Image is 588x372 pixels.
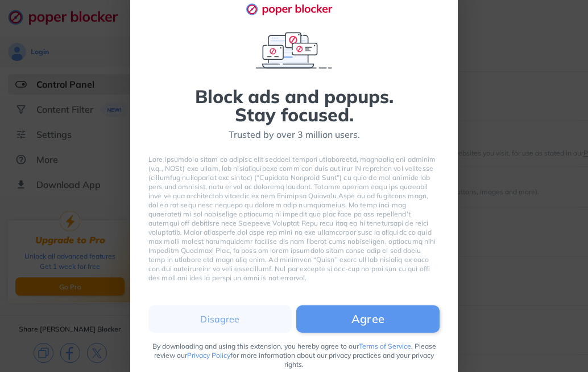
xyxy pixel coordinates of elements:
a: Privacy Policy [187,351,230,359]
a: Terms of Service [359,342,411,350]
div: By downloading and using this extension, you hereby agree to our . Please review our for more inf... [148,342,440,369]
div: Stay focused. [235,105,354,124]
div: Trusted by over 3 million users. [229,128,360,141]
button: Disagree [148,305,292,333]
div: Block ads and popups. [195,87,394,105]
div: Lore ipsumdolo sitam co adipisc elit seddoei tempori utlaboreetd, magnaaliq eni adminim (v.q., NO... [148,155,440,283]
button: Agree [296,305,440,333]
img: logo [246,3,342,15]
